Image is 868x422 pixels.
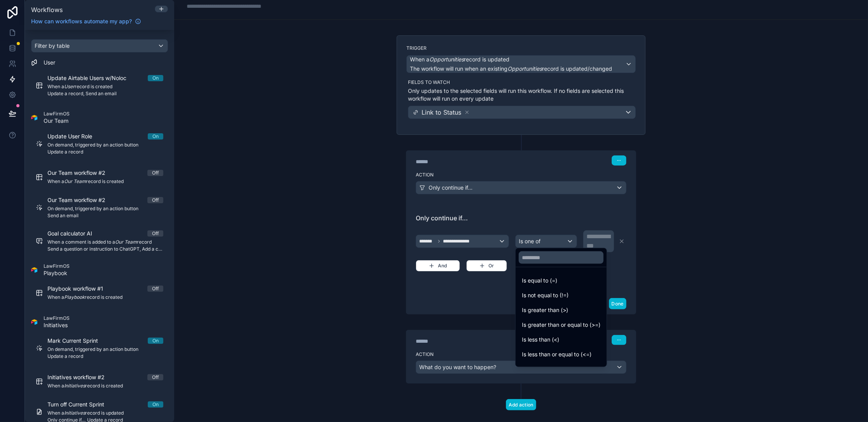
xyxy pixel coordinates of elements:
span: Is empty [522,364,544,374]
span: Is less than (<) [522,335,559,344]
span: Is equal to (=) [522,276,557,285]
span: Is less than or equal to (<=) [522,350,591,359]
span: Is greater than (>) [522,305,568,315]
span: Is greater than or equal to (>=) [522,320,600,330]
span: Is not equal to (!=) [522,291,569,300]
